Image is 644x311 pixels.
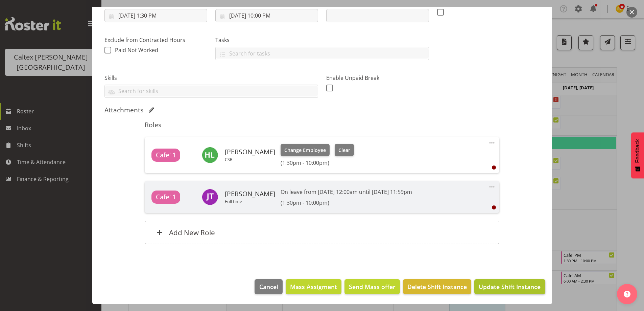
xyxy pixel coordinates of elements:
span: Delete Shift Instance [407,282,467,291]
h6: [PERSON_NAME] [225,148,275,156]
h6: (1:30pm - 10:00pm) [281,159,354,166]
input: Click to select... [215,9,318,22]
span: Paid Not Worked [115,46,158,54]
div: User is clocked out [492,205,496,209]
span: Clear [338,147,350,154]
span: Send Mass offer [349,282,396,291]
button: Delete Shift Instance [403,279,471,294]
button: Send Mass offer [344,279,400,294]
span: Cafe' 1 [156,192,176,202]
label: Enable Unpaid Break [326,74,429,82]
label: Tasks [215,36,429,44]
h5: Roles [145,121,499,129]
label: Skills [104,74,318,82]
span: Mass Assigment [290,282,337,291]
button: Change Employee [281,144,330,156]
div: User is clocked out [492,165,496,170]
p: Full time [225,199,275,204]
span: Update Shift Instance [479,282,541,291]
button: Cancel [255,279,282,294]
label: Exclude from Contracted Hours [104,36,207,44]
span: Cafe' 1 [156,150,176,160]
h6: (1:30pm - 10:00pm) [281,199,412,206]
h6: [PERSON_NAME] [225,190,275,198]
input: Click to select... [104,9,207,22]
input: Search for skills [105,86,318,96]
button: Update Shift Instance [474,279,545,294]
span: Feedback [635,139,641,163]
button: Mass Assigment [286,279,341,294]
span: Change Employee [284,147,326,154]
p: On leave from [DATE] 12:00am until [DATE] 11:59pm [281,188,412,196]
img: hayden-lewis10958.jpg [202,147,218,163]
button: Feedback - Show survey [631,132,644,178]
span: Cancel [259,282,278,291]
p: CSR [225,157,275,162]
h5: Attachments [104,106,143,114]
input: Search for tasks [216,48,429,59]
img: john-clywdd-tredrea11377.jpg [202,189,218,205]
img: help-xxl-2.png [624,291,630,297]
button: Clear [335,144,354,156]
h6: Add New Role [169,228,215,237]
